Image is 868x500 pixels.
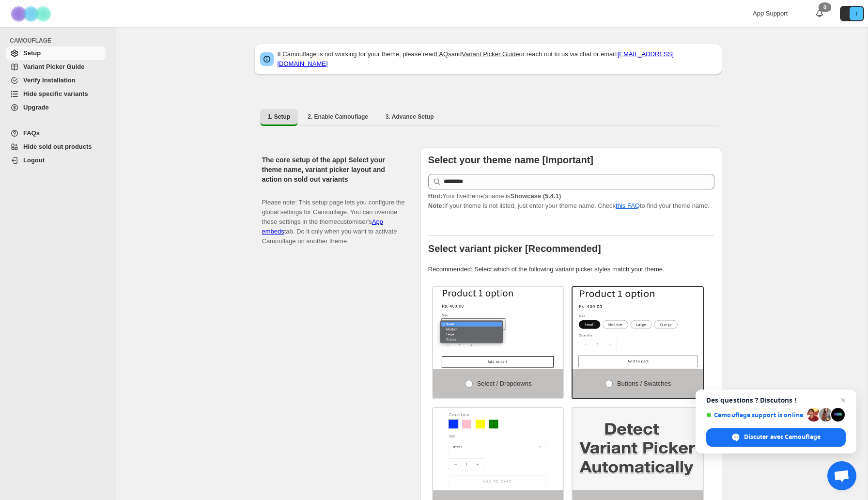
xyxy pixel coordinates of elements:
span: Camouflage support is online [706,411,804,419]
a: FAQs [435,50,451,58]
span: Logout [23,156,45,164]
strong: Note: [428,202,444,209]
span: Verify Installation [23,77,76,84]
span: Hide specific variants [23,90,88,97]
p: Please note: This setup page lets you configure the global settings for Camouflage. You can overr... [262,188,405,246]
img: Camouflage [8,0,56,27]
span: App Support [753,10,788,17]
a: Variant Picker Guide [462,50,519,58]
a: 0 [815,9,824,18]
a: Variant Picker Guide [6,60,106,74]
a: FAQs [6,126,106,140]
span: Discuter avec Camouflage [744,433,821,441]
span: Upgrade [23,104,49,111]
img: Detect Automatically [573,408,703,490]
a: Upgrade [6,101,106,114]
span: 3. Advance Setup [386,113,434,121]
img: Select / Dropdowns [433,287,563,369]
a: Verify Installation [6,74,106,87]
span: Your live theme's name is [428,192,561,200]
a: this FAQ [616,202,640,209]
span: Buttons / Swatches [617,380,671,387]
h2: The core setup of the app! Select your theme name, variant picker layout and action on sold out v... [262,155,405,184]
a: Setup [6,47,106,60]
span: Setup [23,49,41,57]
span: Des questions ? Discutons ! [706,396,846,404]
text: I [855,11,857,16]
button: Avatar with initials I [840,6,864,21]
span: Variant Picker Guide [23,63,84,70]
strong: Showcase (5.4.1) [510,192,561,200]
img: Buttons / Swatches [573,287,703,369]
a: Logout [6,154,106,167]
span: Fermer le chat [837,394,849,406]
span: Select / Dropdowns [477,380,532,387]
div: 0 [819,2,831,12]
strong: Hint: [428,192,443,200]
img: Swatch and Dropdowns both [433,408,563,490]
p: Recommended: Select which of the following variant picker styles match your theme. [428,265,714,274]
span: CAMOUFLAGE [10,37,109,45]
a: Hide specific variants [6,87,106,101]
span: 1. Setup [268,113,291,121]
span: 2. Enable Camouflage [308,113,368,121]
b: Select your theme name [Important] [428,155,593,165]
span: FAQs [23,129,40,137]
div: Discuter avec Camouflage [706,428,846,447]
p: If Camouflage is not working for your theme, please read and or reach out to us via chat or email: [278,49,716,69]
span: Avatar with initials I [850,7,863,20]
a: Hide sold out products [6,140,106,154]
div: Ouvrir le chat [827,461,856,490]
b: Select variant picker [Recommended] [428,243,601,254]
p: If your theme is not listed, just enter your theme name. Check to find your theme name. [428,191,714,211]
span: Hide sold out products [23,143,92,150]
